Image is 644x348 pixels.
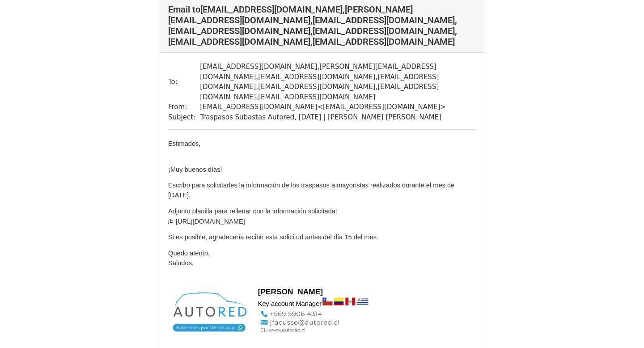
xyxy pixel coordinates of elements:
[168,182,456,199] span: Escribo para solicitarles la información de los traspasos a mayoristas realizados durante el mes ...
[176,218,245,225] span: [URL][DOMAIN_NAME]
[172,287,248,323] img: AD_4nXeOSvGvGOPFGY8D7gwto6rq535aUexVsRQHR0yTiEjLAlyN5GxIUsiCk284Y8Ewf1zDXeT90AL-xjpBJqiv1_5IurDtu...
[258,300,322,307] span: Key account Manager
[200,102,476,112] td: [EMAIL_ADDRESS][DOMAIN_NAME] < [EMAIL_ADDRESS][DOMAIN_NAME] >
[322,297,369,306] img: AD_4nXegB8OdL7lX9R70luUHgtQW1h-3stiTh4dFDTPXqP5guBaTaERQ0ExDEJ9yNotdnjbJf-WU8iw8rjA9BJnLW7x6dhJSD...
[258,308,349,337] img: AD_4nXfbFLbWcc2Dra-0yucAxDo0PGny7GkHI5ysrF0G6jPaq54dCrAknw-eKYA80n3X_JFLEumYKkzcHL6ouw3ZRLuvwr9E1...
[168,112,200,123] td: Subject:
[168,259,194,267] span: Saludos,
[168,4,476,47] h4: Email to [EMAIL_ADDRESS][DOMAIN_NAME] , [PERSON_NAME][EMAIL_ADDRESS][DOMAIN_NAME] , [EMAIL_ADDRES...
[168,102,200,112] td: From:
[599,305,644,348] div: Widget de chat
[258,287,323,296] span: [PERSON_NAME]
[168,250,210,257] span: Quedo atento.
[200,62,476,102] td: [EMAIL_ADDRESS][DOMAIN_NAME] , [PERSON_NAME][EMAIL_ADDRESS][DOMAIN_NAME] , [EMAIL_ADDRESS][DOMAIN...
[168,166,222,173] span: ¡Muy buenos días!
[168,208,337,215] span: Adjunto planilla para rellenar con la información solicitada:
[168,233,378,241] span: Si es posible, agradecería recibir esta solicitud antes del día 15 del mes.
[599,305,644,348] iframe: Chat Widget
[168,62,200,102] td: To:
[168,140,201,147] span: Estimados,
[200,112,476,123] td: Traspasos Subastas Autored, [DATE] | [PERSON_NAME] [PERSON_NAME]
[172,321,247,333] img: AD_4nXdCKHf_N7X4YBIh93SkrHoe40CVUB1US2tahgqR8Mnuss3LADfIKosWcwjS4eDK99RNm25goa0bV_IONDrTc0NLKMMmU...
